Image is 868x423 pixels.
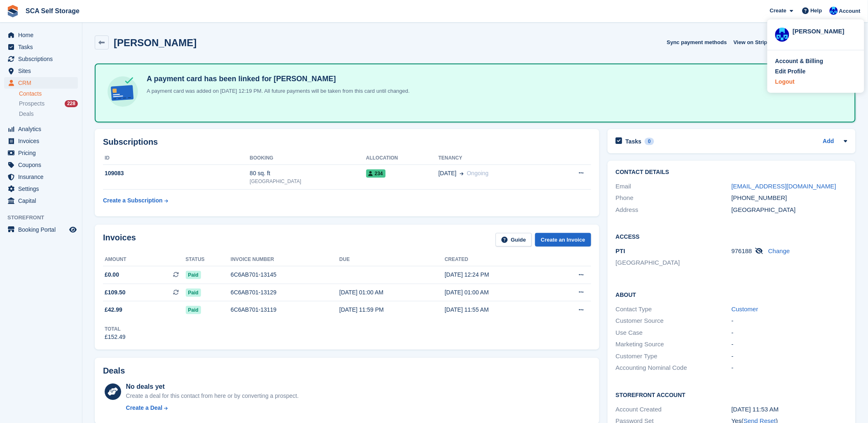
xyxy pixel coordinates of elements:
[18,29,68,41] span: Home
[839,7,861,15] span: Account
[616,316,732,326] div: Customer Source
[105,74,140,109] img: card-linked-ebf98d0992dc2aeb22e95c0e3c79077019eb2392cfd83c6a337811c24bc77127.svg
[103,196,163,205] div: Create a Subscription
[186,253,231,266] th: Status
[126,382,299,392] div: No deals yet
[616,169,847,176] h2: Contact Details
[616,390,847,399] h2: Storefront Account
[19,110,34,118] span: Deals
[4,29,78,41] a: menu
[732,247,752,254] span: 976188
[68,225,78,235] a: Preview store
[616,182,732,191] div: Email
[616,290,847,298] h2: About
[445,270,550,279] div: [DATE] 12:24 PM
[732,405,847,414] div: [DATE] 11:53 AM
[231,288,339,297] div: 6C6AB701-13129
[7,5,19,17] img: stora-icon-8386f47178a22dfd0bd8f6a31ec36ba5ce8667c1dd55bd0f319d3a0aa187defe.svg
[231,253,339,266] th: Invoice number
[4,147,78,159] a: menu
[4,65,78,77] a: menu
[732,363,847,373] div: -
[775,57,824,66] div: Account & Billing
[4,123,78,135] a: menu
[775,78,795,86] div: Logout
[732,352,847,361] div: -
[616,405,732,414] div: Account Created
[616,328,732,338] div: Use Case
[4,159,78,171] a: menu
[616,363,732,373] div: Accounting Nominal Code
[18,171,68,183] span: Insurance
[732,183,836,190] a: [EMAIL_ADDRESS][DOMAIN_NAME]
[250,178,366,185] div: [GEOGRAPHIC_DATA]
[19,100,44,108] span: Prospects
[18,41,68,53] span: Tasks
[616,232,847,240] h2: Access
[18,53,68,65] span: Subscriptions
[734,38,770,47] span: View on Stripe
[19,90,78,98] a: Contacts
[4,77,78,89] a: menu
[775,28,789,42] img: Kelly Neesham
[4,53,78,65] a: menu
[793,27,856,34] div: [PERSON_NAME]
[18,65,68,77] span: Sites
[105,325,126,333] div: Total
[18,195,68,207] span: Capital
[18,77,68,89] span: CRM
[339,288,445,297] div: [DATE] 01:00 AM
[438,152,552,165] th: Tenancy
[732,305,758,313] a: Customer
[126,404,299,412] a: Create a Deal
[186,289,201,297] span: Paid
[823,137,834,146] a: Add
[103,253,186,266] th: Amount
[775,67,806,76] div: Edit Profile
[103,169,250,178] div: 109083
[730,35,780,49] a: View on Stripe
[535,233,591,247] a: Create an Invoice
[18,123,68,135] span: Analytics
[103,233,136,247] h2: Invoices
[811,7,822,15] span: Help
[105,288,126,297] span: £109.50
[250,152,366,165] th: Booking
[366,169,386,178] span: 234
[366,152,439,165] th: Allocation
[126,392,299,400] div: Create a deal for this contact from here or by converting a prospect.
[616,258,732,268] li: [GEOGRAPHIC_DATA]
[65,100,78,107] div: 228
[438,169,456,178] span: [DATE]
[114,37,197,48] h2: [PERSON_NAME]
[768,247,790,254] a: Change
[19,110,78,118] a: Deals
[616,305,732,314] div: Contact Type
[18,183,68,195] span: Settings
[105,270,119,279] span: £0.00
[103,366,125,376] h2: Deals
[616,193,732,203] div: Phone
[616,352,732,361] div: Customer Type
[18,159,68,171] span: Coupons
[103,193,168,208] a: Create a Subscription
[667,35,727,49] button: Sync payment methods
[103,152,250,165] th: ID
[616,247,625,254] span: PTI
[18,147,68,159] span: Pricing
[775,78,856,86] a: Logout
[445,288,550,297] div: [DATE] 01:00 AM
[339,253,445,266] th: Due
[616,205,732,215] div: Address
[626,138,642,145] h2: Tasks
[250,169,366,178] div: 80 sq. ft
[775,57,856,66] a: Account & Billing
[4,41,78,53] a: menu
[732,205,847,215] div: [GEOGRAPHIC_DATA]
[732,328,847,338] div: -
[339,305,445,314] div: [DATE] 11:59 PM
[496,233,532,247] a: Guide
[4,171,78,183] a: menu
[186,306,201,314] span: Paid
[4,224,78,235] a: menu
